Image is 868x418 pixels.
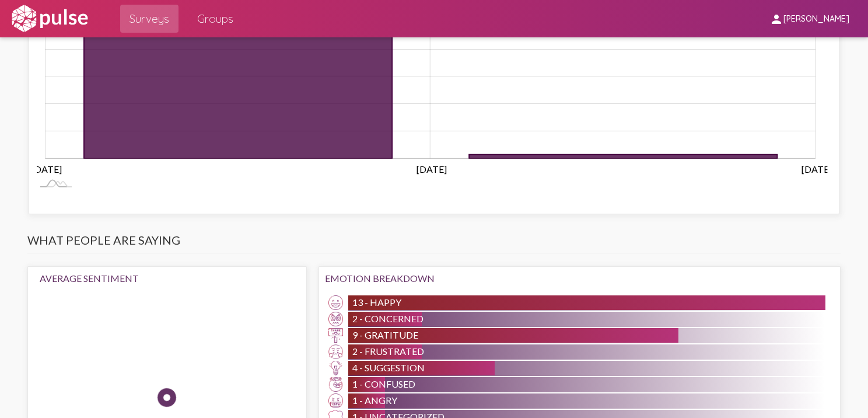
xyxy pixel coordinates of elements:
[352,346,424,357] span: 2 - Frustrated
[32,163,62,175] tspan: [DATE]
[783,14,849,25] span: [PERSON_NAME]
[416,163,447,175] tspan: [DATE]
[328,361,343,375] img: Suggestion
[760,8,859,29] button: [PERSON_NAME]
[328,393,343,408] img: Angry
[352,329,418,340] span: 9 - Gratitude
[197,8,233,29] span: Groups
[188,5,243,33] a: Groups
[328,344,343,359] img: Frustrated
[352,395,397,406] span: 1 - Angry
[352,313,423,324] span: 2 - Concerned
[328,295,343,310] img: Happy
[27,233,841,253] h3: What people are saying
[84,21,778,159] g: Responses
[352,297,401,308] span: 13 - Happy
[120,5,178,33] a: Surveys
[352,378,415,389] span: 1 - Confused
[328,377,343,392] img: Confused
[325,273,834,284] div: Emotion Breakdown
[802,163,832,175] tspan: [DATE]
[9,4,90,33] img: white-logo.svg
[328,328,343,343] img: Gratitude
[352,362,425,373] span: 4 - Suggestion
[40,273,295,284] div: Average Sentiment
[129,8,169,29] span: Surveys
[769,12,783,26] mat-icon: person
[242,295,276,330] img: Happy
[328,312,343,326] img: Concerned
